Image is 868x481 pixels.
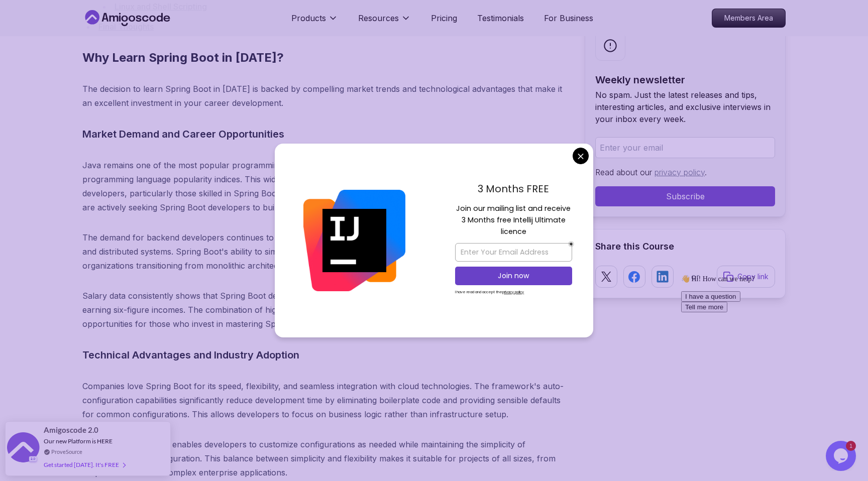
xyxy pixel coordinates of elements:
[44,459,125,470] div: Get started [DATE]. It's FREE
[477,12,524,24] a: Testimonials
[4,21,63,31] button: I have a question
[595,239,775,254] h2: Share this Course
[291,12,338,32] button: Products
[4,31,50,42] button: Tell me more
[595,166,775,178] p: Read about our .
[82,126,569,142] h3: Market Demand and Career Opportunities
[82,347,569,363] h3: Technical Advantages and Industry Adoption
[712,9,786,28] a: Members Area
[44,437,113,445] span: Our new Platform is HERE
[82,379,569,421] p: Companies love Spring Boot for its speed, flexibility, and seamless integration with cloud techno...
[595,137,775,158] input: Enter your email
[7,432,40,465] img: provesource social proof notification image
[82,82,569,110] p: The decision to learn Spring Boot in [DATE] is backed by compelling market trends and technologic...
[82,50,569,66] h2: Why Learn Spring Boot in [DATE]?
[717,266,775,288] button: Copy link
[595,186,775,206] button: Subscribe
[595,89,775,125] p: No spam. Just the latest releases and tips, interesting articles, and exclusive interviews in you...
[655,167,705,177] a: privacy policy
[826,441,858,471] iframe: chat widget
[51,447,82,456] a: ProveSource
[4,5,77,12] span: 👋 Hi! How can we help?
[82,158,569,214] p: Java remains one of the most popular programming languages globally, consistently ranking in the ...
[712,9,785,27] p: Members Area
[677,271,858,436] iframe: chat widget
[431,12,457,24] a: Pricing
[358,12,399,24] p: Resources
[358,12,411,32] button: Resources
[4,4,185,42] div: 👋 Hi! How can we help?I have a questionTell me more
[44,424,98,436] span: Amigoscode 2.0
[82,437,569,479] p: Spring Boot's flexibility enables developers to customize configurations as needed while maintain...
[291,12,326,24] p: Products
[82,289,569,331] p: Salary data consistently shows that Spring Boot developers command competitive salaries, with exp...
[595,73,775,87] h2: Weekly newsletter
[544,12,593,24] a: For Business
[82,230,569,273] p: The demand for backend developers continues to grow exponentially, especially with the increasing...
